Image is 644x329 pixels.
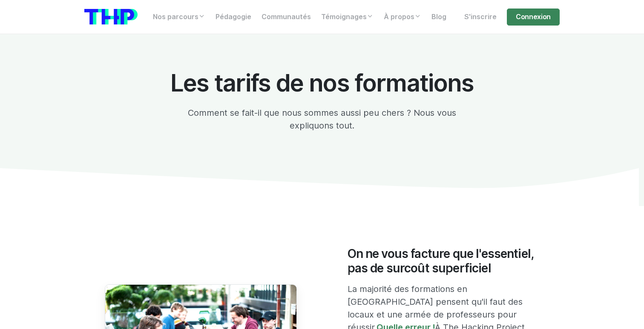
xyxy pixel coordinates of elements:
[379,9,426,26] a: À propos
[210,9,256,26] a: Pédagogie
[165,70,479,96] h1: Les tarifs de nos formations
[507,9,560,26] a: Connexion
[316,9,379,26] a: Témoignages
[426,9,451,26] a: Blog
[148,9,210,26] a: Nos parcours
[256,9,316,26] a: Communautés
[459,9,502,26] a: S'inscrire
[84,9,138,25] img: logo
[165,106,479,132] p: Comment se fait-il que nous sommes aussi peu chers ? Nous vous expliquons tout.
[348,247,540,275] h2: On ne vous facture que l'essentiel, pas de surcoût superficiel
